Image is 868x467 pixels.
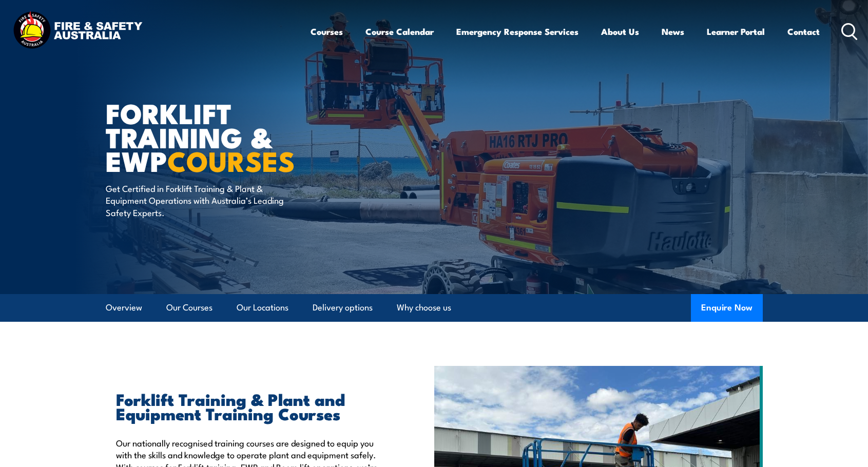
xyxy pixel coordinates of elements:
a: Delivery options [313,294,373,321]
a: News [662,18,684,45]
a: Why choose us [397,294,451,321]
a: Overview [106,294,142,321]
h2: Forklift Training & Plant and Equipment Training Courses [116,392,387,420]
p: Get Certified in Forklift Training & Plant & Equipment Operations with Australia’s Leading Safety... [106,182,293,218]
a: Courses [311,18,343,45]
a: Our Courses [166,294,213,321]
a: Learner Portal [707,18,765,45]
strong: COURSES [167,139,295,181]
h1: Forklift Training & EWP [106,101,359,172]
a: About Us [601,18,639,45]
button: Enquire Now [691,294,763,322]
a: Contact [787,18,820,45]
a: Emergency Response Services [456,18,578,45]
a: Our Locations [237,294,288,321]
a: Course Calendar [365,18,434,45]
